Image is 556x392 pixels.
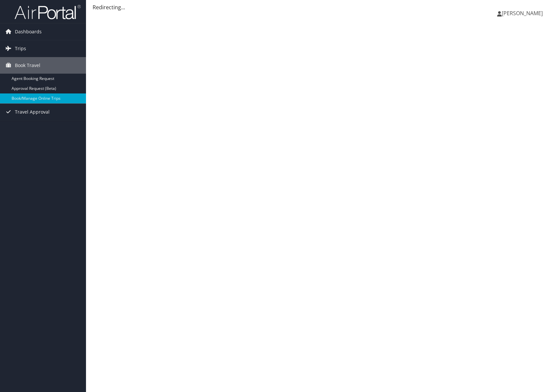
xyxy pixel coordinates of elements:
span: Travel Approval [15,104,50,120]
div: Redirecting... [93,3,549,11]
span: [PERSON_NAME] [502,10,543,17]
img: airportal-logo.png [15,4,81,20]
span: Book Travel [15,57,40,74]
a: [PERSON_NAME] [497,3,549,23]
span: Trips [15,40,26,57]
span: Dashboards [15,23,42,40]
